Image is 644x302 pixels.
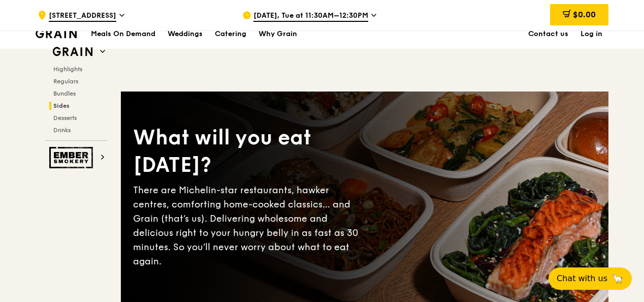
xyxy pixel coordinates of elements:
span: [DATE], Tue at 11:30AM–12:30PM [253,11,368,22]
span: Bundles [53,90,76,97]
img: Grain web logo [49,43,96,61]
span: Drinks [53,127,71,134]
button: Chat with us🦙 [549,267,632,290]
h1: Meals On Demand [91,29,155,39]
span: [STREET_ADDRESS] [49,11,116,22]
span: 🦙 [611,273,624,285]
span: Desserts [53,114,77,122]
a: Log in [574,19,608,49]
span: Sides [53,102,70,109]
a: Weddings [162,19,209,49]
span: Regulars [53,78,78,85]
span: Highlights [53,66,82,73]
img: Ember Smokery web logo [49,147,96,168]
div: What will you eat [DATE]? [133,124,365,179]
a: Catering [209,19,252,49]
div: There are Michelin-star restaurants, hawker centres, comforting home-cooked classics… and Grain (... [133,183,365,268]
span: $0.00 [573,10,596,19]
a: Why Grain [252,19,303,49]
div: Why Grain [259,19,297,49]
div: Weddings [168,19,203,49]
span: Chat with us [557,273,607,285]
div: Catering [215,19,246,49]
a: Contact us [522,19,574,49]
